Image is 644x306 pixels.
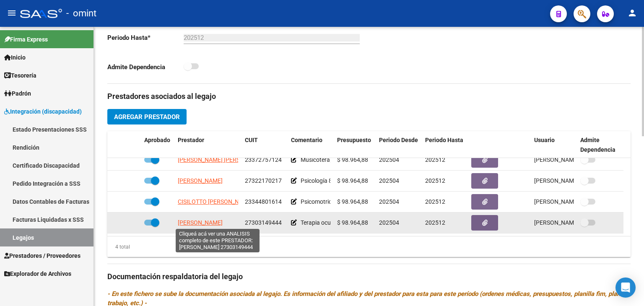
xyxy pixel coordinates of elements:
span: [PERSON_NAME] [DATE] [534,156,600,163]
span: Presupuesto [337,137,371,143]
span: Inicio [4,53,26,62]
div: Open Intercom Messenger [615,277,636,298]
datatable-header-cell: Admite Dependencia [577,131,623,159]
span: Comentario [291,137,322,143]
datatable-header-cell: Aprobado [141,131,174,159]
h3: Documentación respaldatoria del legajo [107,271,631,283]
span: 202512 [425,219,445,226]
span: $ 98.964,88 [337,156,368,163]
span: 27303149444 [245,219,282,226]
span: Terapia ocupacional 8 sesiones mensuales [301,219,411,226]
span: Firma Express [4,35,48,44]
span: Prestadores / Proveedores [4,251,80,260]
span: Admite Dependencia [580,137,615,153]
span: 202504 [379,156,399,163]
span: [PERSON_NAME] [DATE] [534,198,600,205]
datatable-header-cell: Presupuesto [334,131,376,159]
span: Periodo Hasta [425,137,463,143]
mat-icon: person [627,8,637,18]
datatable-header-cell: CUIT [241,131,288,159]
span: 202512 [425,177,445,184]
datatable-header-cell: Periodo Desde [376,131,422,159]
span: 27322170217 [245,177,282,184]
p: Periodo Hasta [107,33,184,42]
span: Agregar Prestador [114,113,180,121]
span: Aprobado [144,137,170,143]
span: CUIT [245,137,258,143]
span: 23372757124 [245,156,282,163]
span: [PERSON_NAME] [178,219,223,226]
datatable-header-cell: Prestador [174,131,241,159]
span: Integración (discapacidad) [4,107,82,116]
span: $ 98.964,88 [337,198,368,205]
span: Prestador [178,137,204,143]
span: CISILOTTO [PERSON_NAME] [178,198,253,205]
span: 202512 [425,198,445,205]
span: Explorador de Archivos [4,269,71,278]
span: Periodo Desde [379,137,418,143]
span: $ 98.964,88 [337,219,368,226]
span: Psicomotricidad 8 sesiones mensuales [301,198,401,205]
datatable-header-cell: Usuario [531,131,577,159]
span: 23344801614 [245,198,282,205]
span: 202504 [379,198,399,205]
span: 202504 [379,219,399,226]
div: 4 total [107,242,130,252]
span: Psicología 8 sesiones mensuales [301,177,385,184]
button: Agregar Prestador [107,109,187,124]
span: 202504 [379,177,399,184]
span: Musicoterapia 8 sesiones mensuales [301,156,396,163]
span: Padrón [4,89,31,98]
datatable-header-cell: Periodo Hasta [422,131,468,159]
span: [PERSON_NAME] [DATE] [534,177,600,184]
span: [PERSON_NAME] [DATE] [534,219,600,226]
h3: Prestadores asociados al legajo [107,91,631,102]
span: 202512 [425,156,445,163]
span: - omint [66,4,96,23]
span: [PERSON_NAME] [178,177,223,184]
mat-icon: menu [7,8,17,18]
span: [PERSON_NAME] [PERSON_NAME] [178,156,269,163]
p: Admite Dependencia [107,62,184,72]
datatable-header-cell: Comentario [288,131,334,159]
span: $ 98.964,88 [337,177,368,184]
span: Usuario [534,137,555,143]
span: Tesorería [4,71,36,80]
